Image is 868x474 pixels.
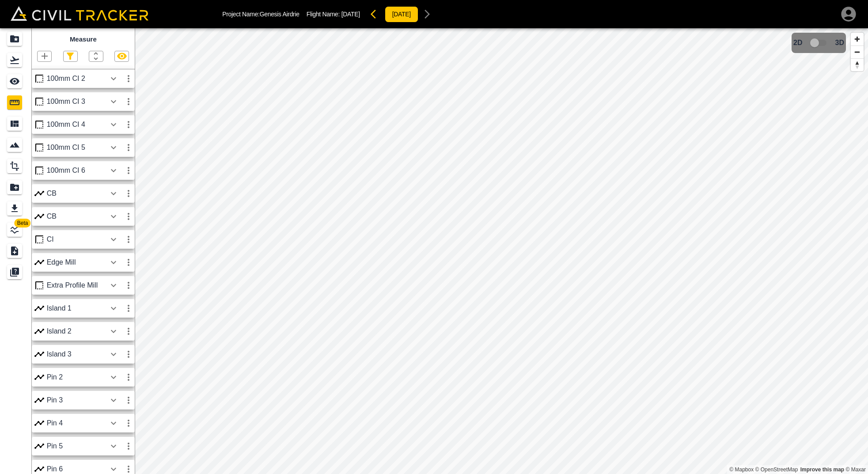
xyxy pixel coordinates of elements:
[851,33,864,46] button: Zoom in
[851,58,864,71] button: Reset bearing to north
[806,34,832,51] span: 3D model not uploaded yet
[307,11,360,18] p: Flight Name:
[800,466,844,473] a: Map feedback
[729,466,754,473] a: Mapbox
[851,46,864,58] button: Zoom out
[793,39,802,47] span: 2D
[222,11,299,18] p: Project Name: Genesis Airdrie
[11,6,148,20] img: Civil Tracker
[385,6,418,23] button: [DATE]
[135,28,868,474] canvas: Map
[845,466,866,473] a: Maxar
[341,11,360,18] span: [DATE]
[835,39,844,47] span: 3D
[755,466,798,473] a: OpenStreetMap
